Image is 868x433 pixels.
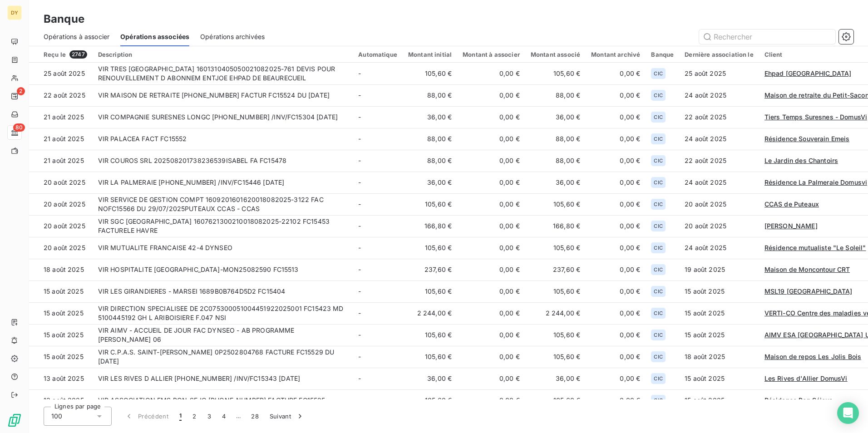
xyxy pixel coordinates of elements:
[7,5,22,20] div: DY
[531,51,580,58] div: Montant associé
[679,63,759,84] td: 25 août 2025
[654,398,662,403] span: CIC
[764,396,832,404] span: Résidence Bon Séjour
[353,150,403,172] td: -
[200,32,265,41] span: Opérations archivées
[457,150,525,172] td: 0,00 €
[29,237,93,259] td: 20 août 2025
[525,128,586,150] td: 88,00 €
[679,215,759,237] td: 20 août 2025
[525,389,586,411] td: 105,60 €
[764,374,848,383] a: Les Rives d'Allier DomusVi
[654,223,662,229] span: CIC
[29,215,93,237] td: 20 août 2025
[654,289,662,294] span: CIC
[654,71,662,76] span: CIC
[29,302,93,324] td: 15 août 2025
[29,172,93,193] td: 20 août 2025
[764,266,850,273] span: Maison de Moncontour CRT
[654,93,662,98] span: CIC
[679,302,759,324] td: 15 août 2025
[586,106,646,128] td: 0,00 €
[699,30,835,44] input: Rechercher
[654,267,662,272] span: CIC
[93,215,353,237] td: VIR SGC [GEOGRAPHIC_DATA] 1607621300210018082025-22102 FC15453 FACTURELE HAVRE
[764,353,862,360] span: Maison de repos Les Jolis Bois
[403,84,457,106] td: 88,00 €
[586,63,646,84] td: 0,00 €
[231,409,246,423] span: …
[457,302,525,324] td: 0,00 €
[29,193,93,215] td: 20 août 2025
[764,222,818,230] span: [PERSON_NAME]
[586,389,646,411] td: 0,00 €
[93,172,353,193] td: VIR LA PALMERAIE [PHONE_NUMBER] /INV/FC15446 [DATE]
[764,178,868,187] a: Résidence La Palmeraie Domusvi
[403,346,457,368] td: 105,60 €
[764,200,819,209] a: CCAS de Puteaux
[29,368,93,389] td: 13 août 2025
[764,113,868,121] span: Tiers Temps Suresnes - DomusVi
[29,259,93,280] td: 18 août 2025
[525,63,586,84] td: 105,60 €
[187,407,202,426] button: 2
[403,106,457,128] td: 36,00 €
[525,172,586,193] td: 36,00 €
[29,346,93,368] td: 15 août 2025
[353,84,403,106] td: -
[93,368,353,389] td: VIR LES RIVES D ALLIER [PHONE_NUMBER] /INV/FC15343 [DATE]
[93,128,353,150] td: VIR PALACEA FACT FC15552
[525,368,586,389] td: 36,00 €
[403,389,457,411] td: 105,60 €
[29,106,93,128] td: 21 août 2025
[457,389,525,411] td: 0,00 €
[586,302,646,324] td: 0,00 €
[44,50,87,59] div: Reçu le
[93,193,353,215] td: VIR SERVICE DE GESTION COMPT 1609201601620018082025-3122 FAC NOFC15566 DU 29/07/2025PUTEAUX CCAS ...
[119,407,174,426] button: Précédent
[457,63,525,84] td: 0,00 €
[13,123,25,132] span: 80
[403,280,457,302] td: 105,60 €
[525,150,586,172] td: 88,00 €
[353,346,403,368] td: -
[679,106,759,128] td: 22 août 2025
[403,324,457,346] td: 105,60 €
[764,244,866,251] span: Résidence mutualiste "Le Soleil"
[29,280,93,302] td: 15 août 2025
[403,172,457,193] td: 36,00 €
[679,84,759,106] td: 24 août 2025
[29,128,93,150] td: 21 août 2025
[679,193,759,215] td: 20 août 2025
[353,368,403,389] td: -
[764,135,850,143] span: Résidence Souverain Emeis
[679,259,759,280] td: 19 août 2025
[525,259,586,280] td: 237,60 €
[525,215,586,237] td: 166,80 €
[93,237,353,259] td: VIR MUTUALITE FRANCAISE 42-4 DYNSEO
[403,128,457,150] td: 88,00 €
[7,89,21,103] a: 2
[586,324,646,346] td: 0,00 €
[93,63,353,84] td: VIR TRES [GEOGRAPHIC_DATA] 1601310405050021082025-761 DEVIS POUR RENOUVELLEMENT D ABONNEM ENTJOE ...
[586,346,646,368] td: 0,00 €
[69,50,87,59] span: 2747
[457,215,525,237] td: 0,00 €
[29,84,93,106] td: 22 août 2025
[457,259,525,280] td: 0,00 €
[93,84,353,106] td: VIR MAISON DE RETRAITE [PHONE_NUMBER] FACTUR FC15524 DU [DATE]
[764,200,819,208] span: CCAS de Puteaux
[457,172,525,193] td: 0,00 €
[403,215,457,237] td: 166,80 €
[764,134,850,143] a: Résidence Souverain Emeis
[93,302,353,324] td: VIR DIRECTION SPECIALISEE DE 2C075300051004451922025001 FC15423 MD 5100445192 GH L ARIBOISIERE F....
[764,156,838,165] a: Le Jardin des Chantoirs
[246,407,264,426] button: 28
[44,11,84,27] h3: Banque
[764,157,838,164] span: Le Jardin des Chantoirs
[403,193,457,215] td: 105,60 €
[457,84,525,106] td: 0,00 €
[93,150,353,172] td: VIR COUROS SRL 202508201738236539ISABEL FA FC15478
[679,237,759,259] td: 24 août 2025
[654,376,662,381] span: CIC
